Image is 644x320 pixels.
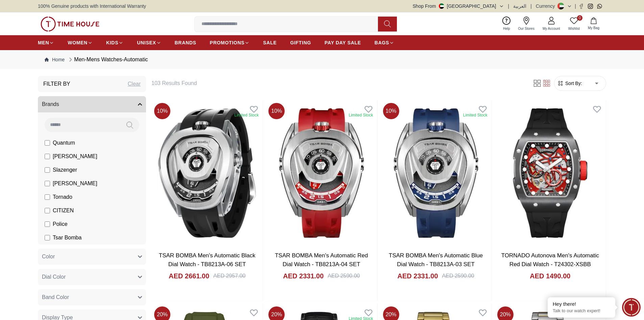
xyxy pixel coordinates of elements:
h4: AED 2331.00 [283,271,324,281]
input: Slazenger [45,167,50,173]
span: Slazenger [53,166,77,174]
input: Police [45,221,50,227]
span: BAGS [375,39,389,46]
button: My Bag [584,16,603,32]
nav: Breadcrumb [38,50,606,69]
span: My Account [540,26,563,31]
div: Men-Mens Watches-Automatic [67,56,148,64]
a: TSAR BOMBA Men's Automatic Blue Dial Watch - TB8213A-03 SET [389,252,483,268]
span: | [530,3,532,9]
span: My Bag [585,25,602,30]
span: MEN [38,39,49,46]
a: BRANDS [175,37,196,49]
span: PROMOTIONS [210,39,245,46]
img: ... [41,17,99,31]
span: KIDS [106,39,118,46]
span: Brands [42,100,59,108]
span: Color [42,253,55,261]
span: Dial Color [42,273,66,281]
input: [PERSON_NAME] [45,154,50,159]
a: BAGS [375,37,394,49]
div: AED 2590.00 [328,272,360,280]
span: | [575,3,576,9]
span: Tsar Bomba [53,234,81,242]
a: SALE [263,37,277,49]
button: Dial Color [38,269,146,285]
span: PAY DAY SALE [325,39,361,46]
span: Our Stores [516,26,537,31]
input: Tsar Bomba [45,235,50,240]
span: [PERSON_NAME] [53,152,97,161]
span: 100% Genuine products with International Warranty [38,3,146,9]
h4: AED 2331.00 [397,271,438,281]
a: TSAR BOMBA Men's Automatic Black Dial Watch - TB8213A-06 SET [159,252,256,268]
a: UNISEX [137,37,161,49]
span: Wishlist [566,26,582,31]
span: 10 % [383,103,399,119]
span: Band Color [42,293,69,301]
img: TSAR BOMBA Men's Automatic Blue Dial Watch - TB8213A-03 SET [380,100,492,246]
span: UNISEX [137,39,156,46]
div: AED 2957.00 [213,272,245,280]
a: Our Stores [514,15,539,33]
img: TSAR BOMBA Men's Automatic Red Dial Watch - TB8213A-04 SET [266,100,377,246]
span: Quantum [53,139,75,147]
span: BRANDS [175,39,196,46]
input: [PERSON_NAME] [45,181,50,186]
div: Clear [128,80,141,88]
a: 0Wishlist [564,15,584,33]
h4: AED 2661.00 [169,271,209,281]
button: Shop From[GEOGRAPHIC_DATA] [413,3,504,9]
a: WOMEN [68,37,93,49]
a: Instagram [588,4,593,9]
a: Help [499,15,514,33]
a: TORNADO Autonova Men's Automatic Red Dial Watch - T24302-XSBB [501,252,599,268]
a: PAY DAY SALE [325,37,361,49]
span: | [508,3,509,9]
h6: 103 Results Found [151,79,524,87]
a: Whatsapp [597,4,602,9]
span: 10 % [268,103,285,119]
a: PROMOTIONS [210,37,250,49]
input: Quantum [45,140,50,146]
div: AED 2590.00 [442,272,474,280]
div: Limited Stock [234,112,259,118]
button: العربية [513,3,526,9]
span: [PERSON_NAME] [53,179,97,188]
div: Limited Stock [349,112,373,118]
img: TORNADO Autonova Men's Automatic Red Dial Watch - T24302-XSBB [495,100,606,246]
span: 0 [577,15,582,21]
a: MEN [38,37,54,49]
div: Chat Widget [622,298,641,317]
span: GIFTING [290,39,311,46]
span: CITIZEN [53,207,74,215]
input: CITIZEN [45,208,50,213]
div: Limited Stock [463,112,487,118]
button: Brands [38,96,146,112]
button: Color [38,249,146,265]
h3: Filter By [43,80,70,88]
a: KIDS [106,37,123,49]
img: United Arab Emirates [439,3,444,9]
a: Home [45,56,65,63]
input: Tornado [45,194,50,200]
span: 10 % [154,103,170,119]
div: Currency [536,3,558,9]
div: Hey there! [553,301,610,307]
img: TSAR BOMBA Men's Automatic Black Dial Watch - TB8213A-06 SET [151,100,263,246]
a: GIFTING [290,37,311,49]
button: Sort By: [557,80,582,87]
span: Help [500,26,513,31]
button: Band Color [38,289,146,305]
p: Talk to our watch expert! [553,308,610,314]
span: SALE [263,39,277,46]
h4: AED 1490.00 [530,271,570,281]
span: Tornado [53,193,72,201]
span: Sort By: [564,80,582,87]
a: TSAR BOMBA Men's Automatic Red Dial Watch - TB8213A-04 SET [275,252,368,268]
